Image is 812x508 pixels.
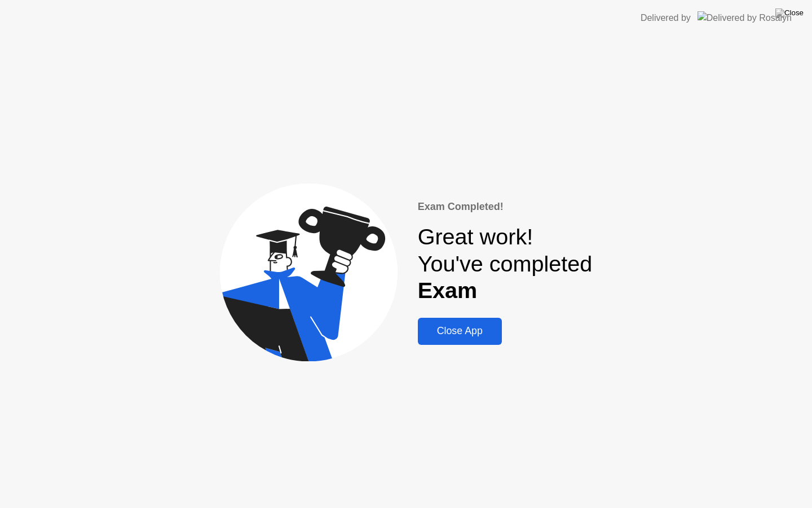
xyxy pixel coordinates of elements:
img: Delivered by Rosalyn [698,11,792,24]
b: Exam [418,278,478,303]
div: Exam Completed! [418,199,593,214]
button: Close App [418,318,502,345]
img: Close [775,8,804,17]
div: Great work! You've completed [418,224,593,304]
div: Delivered by [641,11,691,25]
div: Close App [421,325,498,337]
